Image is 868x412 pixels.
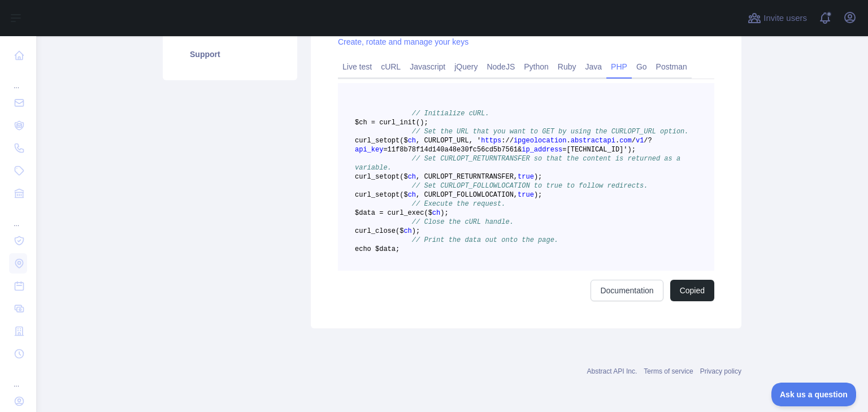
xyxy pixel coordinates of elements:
[700,367,741,375] a: Privacy policy
[403,227,411,235] span: ch
[510,137,514,145] span: /
[405,58,450,76] a: Javascript
[745,9,809,27] button: Invite users
[416,173,518,181] span: , CURLOPT_RETURNTRANSFER,
[9,366,27,389] div: ...
[571,137,615,145] span: abstractapi
[371,137,408,145] span: _setopt($
[371,191,408,199] span: _setopt($
[9,206,27,228] div: ...
[481,137,501,145] span: https
[355,191,371,199] span: curl
[501,137,505,145] span: :
[412,236,558,244] span: // Print the data out onto the page.
[176,42,284,67] a: Support
[505,137,509,145] span: /
[416,227,420,235] span: ;
[355,146,383,154] span: api_key
[771,383,857,406] iframe: Toggle Customer Support
[522,146,562,154] span: ip_address
[562,146,631,154] span: =[TECHNICAL_ID]')
[652,58,692,76] a: Postman
[615,137,619,145] span: .
[518,191,534,199] span: true
[444,209,448,217] span: ;
[538,173,542,181] span: ;
[383,146,522,154] span: =11f8b78f14d140a48e30fc56cd5b7561&
[534,173,538,181] span: )
[9,68,27,90] div: ...
[355,227,371,235] span: curl
[763,12,807,25] span: Invite users
[412,182,648,190] span: // Set CURLOPT_FOLLOWLOCATION to true to follow redirects.
[338,37,468,46] a: Create, rotate and manage your keys
[619,137,632,145] span: com
[567,137,571,145] span: .
[518,173,534,181] span: true
[416,191,518,199] span: , CURLOPT_FOLLOWLOCATION,
[408,173,416,181] span: ch
[355,119,396,127] span: $ch = curl
[338,58,376,76] a: Live test
[632,146,636,154] span: ;
[376,58,405,76] a: cURL
[432,209,440,217] span: ch
[632,58,652,76] a: Go
[538,191,542,199] span: ;
[648,137,652,145] span: ?
[355,155,684,172] span: // Set CURLOPT_RETURNTRANSFER so that the content is returned as a variable.
[553,58,581,76] a: Ruby
[632,137,636,145] span: /
[371,227,404,235] span: _close($
[412,110,489,118] span: // Initialize cURL.
[412,218,514,226] span: // Close the cURL handle.
[591,280,663,301] a: Documentation
[412,200,506,208] span: // Execute the request.
[636,137,644,145] span: v1
[355,173,371,181] span: curl
[514,137,567,145] span: ipgeolocation
[482,58,519,76] a: NodeJS
[644,367,693,375] a: Terms of service
[355,209,403,217] span: $data = curl
[355,245,400,253] span: echo $data;
[355,137,371,145] span: curl
[408,191,416,199] span: ch
[587,367,637,375] a: Abstract API Inc.
[408,137,416,145] span: ch
[424,119,428,127] span: ;
[412,128,689,136] span: // Set the URL that you want to GET by using the CURLOPT_URL option.
[412,227,416,235] span: )
[440,209,444,217] span: )
[416,137,481,145] span: , CURLOPT_URL, '
[644,137,648,145] span: /
[396,119,424,127] span: _init()
[670,280,714,301] button: Copied
[606,58,632,76] a: PHP
[581,58,607,76] a: Java
[450,58,482,76] a: jQuery
[534,191,538,199] span: )
[371,173,408,181] span: _setopt($
[403,209,432,217] span: _exec($
[519,58,553,76] a: Python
